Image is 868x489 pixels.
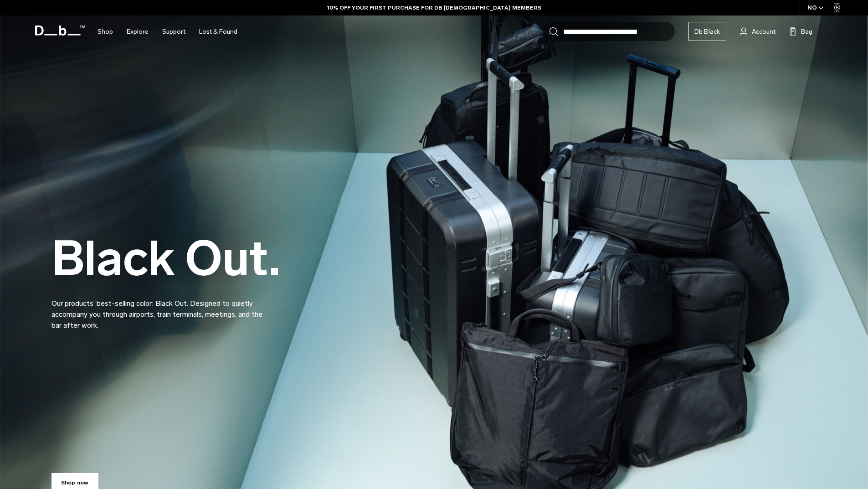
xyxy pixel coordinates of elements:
[327,4,541,12] a: 10% OFF YOUR FIRST PURCHASE FOR DB [DEMOGRAPHIC_DATA] MEMBERS
[162,15,185,48] a: Support
[98,15,113,48] a: Shop
[91,15,244,48] nav: Main Navigation
[752,27,776,36] span: Account
[688,22,726,41] a: Db Black
[740,26,776,37] a: Account
[127,15,149,48] a: Explore
[789,26,812,37] button: Bag
[51,287,270,331] p: Our products’ best-selling color: Black Out. Designed to quietly accompany you through airports, ...
[801,27,812,36] span: Bag
[51,235,280,283] h2: Black Out.
[199,15,237,48] a: Lost & Found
